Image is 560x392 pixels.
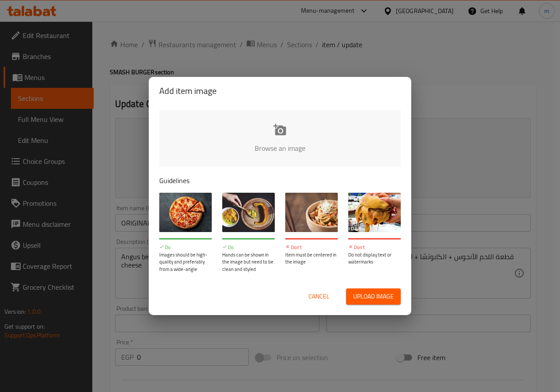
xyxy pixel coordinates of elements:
[159,251,212,273] p: Images should be high-quality and preferably from a wide-angle
[348,251,401,266] p: Do not display text or watermarks
[353,291,394,302] span: Upload image
[159,244,212,251] p: Do
[285,193,338,232] img: guide-img-3@3x.jpg
[159,193,212,232] img: guide-img-1@3x.jpg
[305,288,333,305] button: Cancel
[159,175,401,186] p: Guidelines
[285,244,338,251] p: Don't
[348,193,401,232] img: guide-img-4@3x.jpg
[222,251,275,273] p: Hands can be shown in the image but need to be clean and styled
[159,84,401,98] h2: Add item image
[308,291,329,302] span: Cancel
[346,288,401,305] button: Upload image
[222,244,275,251] p: Do
[285,251,338,266] p: Item must be centered in the image
[348,244,401,251] p: Don't
[222,193,275,232] img: guide-img-2@3x.jpg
